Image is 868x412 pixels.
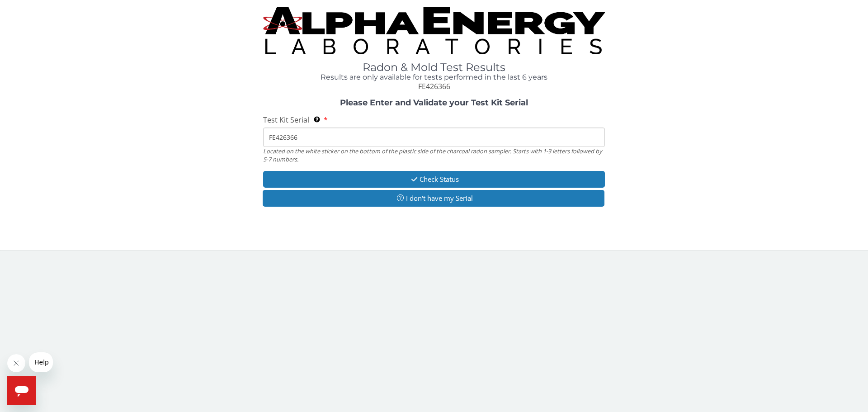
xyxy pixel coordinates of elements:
div: Located on the white sticker on the bottom of the plastic side of the charcoal radon sampler. Sta... [263,147,605,164]
button: I don't have my Serial [263,190,604,207]
iframe: Message from company [29,352,53,372]
button: Check Status [263,171,605,188]
iframe: Button to launch messaging window [7,376,36,405]
strong: Please Enter and Validate your Test Kit Serial [340,98,528,108]
span: Test Kit Serial [263,115,309,125]
iframe: Close message [7,354,25,372]
h1: Radon & Mold Test Results [263,62,605,73]
span: FE426366 [418,81,450,91]
h4: Results are only available for tests performed in the last 6 years [263,73,605,81]
img: TightCrop.jpg [263,7,605,54]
